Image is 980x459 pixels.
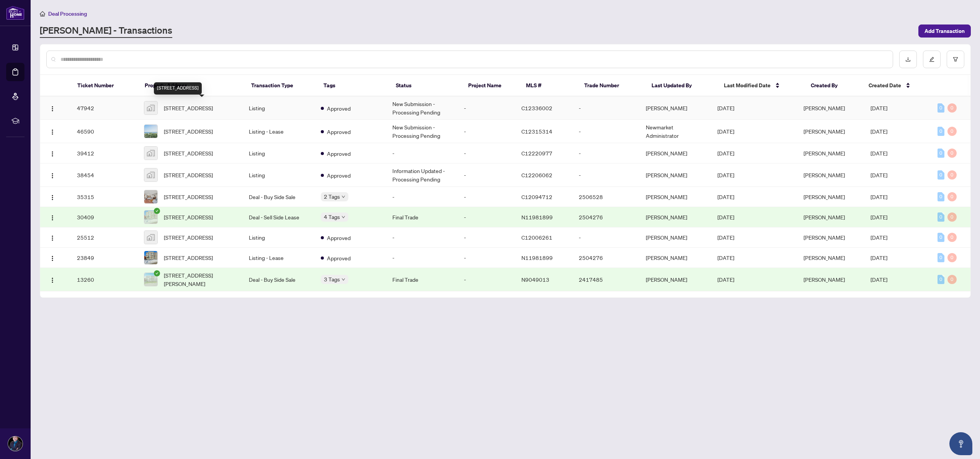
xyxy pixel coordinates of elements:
[48,10,87,17] span: Deal Processing
[164,171,213,179] span: [STREET_ADDRESS]
[71,227,138,248] td: 25512
[717,105,734,111] span: [DATE]
[144,273,157,286] img: thumbnail-img
[804,254,845,261] span: [PERSON_NAME]
[804,276,845,283] span: [PERSON_NAME]
[49,151,56,157] img: Logo
[164,149,213,157] span: [STREET_ADDRESS]
[144,251,157,264] img: thumbnail-img
[386,120,458,143] td: New Submission - Processing Pending
[324,275,340,284] span: 3 Tags
[947,103,957,113] div: 0
[645,75,718,96] th: Last Updated By
[6,6,24,20] img: logo
[938,192,944,201] div: 0
[640,187,711,207] td: [PERSON_NAME]
[386,268,458,291] td: Final Trade
[71,207,138,227] td: 30409
[938,212,944,222] div: 0
[805,75,862,96] th: Created By
[718,75,805,96] th: Last Modified Date
[871,234,887,241] span: [DATE]
[164,193,213,201] span: [STREET_ADDRESS]
[862,75,930,96] th: Created Date
[521,276,549,283] span: N9049013
[46,273,59,286] button: Logo
[938,275,944,284] div: 0
[46,169,59,181] button: Logo
[71,268,138,291] td: 13260
[573,187,640,207] td: 2506528
[938,233,944,242] div: 0
[386,96,458,120] td: New Submission - Processing Pending
[947,127,957,136] div: 0
[947,170,957,180] div: 0
[327,149,351,158] span: Approved
[938,127,944,136] div: 0
[49,194,56,201] img: Logo
[458,163,515,187] td: -
[243,163,314,187] td: Listing
[924,25,965,37] span: Add Transaction
[947,149,957,158] div: 0
[938,103,944,113] div: 0
[869,81,901,90] span: Created Date
[71,120,138,143] td: 46590
[46,191,59,203] button: Logo
[717,193,734,200] span: [DATE]
[327,127,351,136] span: Approved
[243,248,314,268] td: Listing - Lease
[804,193,845,200] span: [PERSON_NAME]
[521,172,552,178] span: C12206062
[458,268,515,291] td: -
[573,268,640,291] td: 2417485
[144,190,157,203] img: thumbnail-img
[717,254,734,261] span: [DATE]
[724,81,771,90] span: Last Modified Date
[144,211,157,224] img: thumbnail-img
[46,231,59,243] button: Logo
[327,254,351,262] span: Approved
[49,106,56,112] img: Logo
[49,235,56,241] img: Logo
[947,233,957,242] div: 0
[154,82,202,95] div: [STREET_ADDRESS]
[717,234,734,241] span: [DATE]
[243,143,314,163] td: Listing
[71,248,138,268] td: 23849
[324,212,340,221] span: 4 Tags
[458,143,515,163] td: -
[327,234,351,242] span: Approved
[49,255,56,261] img: Logo
[49,215,56,221] img: Logo
[139,75,245,96] th: Property Address
[573,227,640,248] td: -
[243,120,314,143] td: Listing - Lease
[390,75,462,96] th: Status
[458,227,515,248] td: -
[573,163,640,187] td: -
[871,193,887,200] span: [DATE]
[386,248,458,268] td: -
[386,143,458,163] td: -
[144,125,157,138] img: thumbnail-img
[164,253,213,262] span: [STREET_ADDRESS]
[243,227,314,248] td: Listing
[71,187,138,207] td: 35315
[640,268,711,291] td: [PERSON_NAME]
[871,105,887,111] span: [DATE]
[243,268,314,291] td: Deal - Buy Side Sale
[144,231,157,244] img: thumbnail-img
[923,51,941,68] button: edit
[717,150,734,157] span: [DATE]
[871,276,887,283] span: [DATE]
[640,248,711,268] td: [PERSON_NAME]
[462,75,520,96] th: Project Name
[918,25,971,38] button: Add Transaction
[71,75,139,96] th: Ticket Number
[717,172,734,178] span: [DATE]
[8,436,23,451] img: Profile Icon
[458,207,515,227] td: -
[317,75,390,96] th: Tags
[164,213,213,221] span: [STREET_ADDRESS]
